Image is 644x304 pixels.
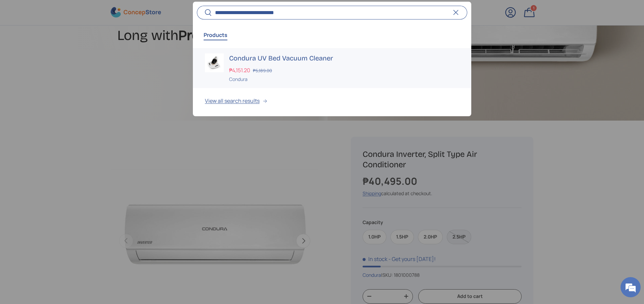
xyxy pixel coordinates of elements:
[229,76,459,83] div: Condura
[3,183,128,207] textarea: Type your message and hit 'Enter'
[35,38,113,46] div: Chat with us now
[229,67,252,74] strong: ₱4,151.20
[204,27,227,43] button: Products
[39,85,93,153] span: We're online!
[110,3,126,19] div: Minimize live chat window
[193,88,471,116] button: View all search results
[229,53,459,63] h3: Condura UV Bed Vacuum Cleaner
[193,48,471,88] a: Condura UV Bed Vacuum Cleaner ₱4,151.20 ₱5,189.00 Condura
[253,68,272,74] s: ₱5,189.00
